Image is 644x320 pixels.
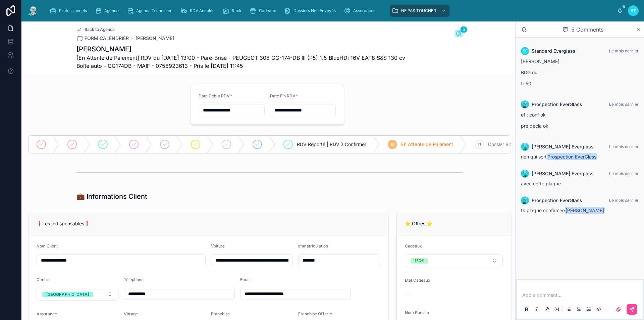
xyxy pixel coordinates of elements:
[631,8,636,13] span: AT
[37,288,118,301] button: Select Button
[248,5,281,17] a: Cadeaux
[565,207,605,214] span: [PERSON_NAME]
[46,292,89,297] div: [GEOGRAPHIC_DATA]
[609,102,639,107] span: Le mois dernier
[521,122,639,129] p: pré decla ok
[405,290,409,297] span: --
[353,8,375,13] span: Assurances
[124,311,138,316] span: Vitrage
[37,243,58,248] span: Nom Client
[76,27,115,32] a: Back to Agenda
[405,243,422,248] span: Cadeaux
[390,142,395,147] span: 10
[532,197,582,204] span: Prospection EverGlass
[532,170,594,177] span: [PERSON_NAME] Everglass
[199,93,230,98] span: Date Début RDV
[93,5,123,17] a: Agenda
[405,254,503,267] button: Select Button
[37,221,90,226] span: ❗Les Indispensables❗
[523,48,528,54] span: SE
[460,26,467,33] span: 5
[37,311,57,316] span: Assurance
[521,69,639,76] p: BDG oui
[571,26,603,34] span: 5 Comments
[136,35,174,42] a: [PERSON_NAME]
[48,5,92,17] a: Professionnels
[220,5,246,17] a: Rack
[521,154,598,159] span: rien qui sort
[282,5,340,17] a: Dossiers Non Envoyés
[76,44,413,54] h1: [PERSON_NAME]
[211,243,225,248] span: Voiture
[240,277,251,282] span: Email
[37,277,50,282] span: Centre
[521,208,605,213] span: tk plaque confirmée
[415,258,424,264] div: 150€
[521,58,639,65] p: [PERSON_NAME]
[547,153,597,160] span: Prospection EverGlass
[488,141,578,148] span: Dossier Bloqué (Indiquer Raison Blocage)
[293,8,336,13] span: Dossiers Non Envoyés
[532,143,594,150] span: [PERSON_NAME] Everglass
[259,8,276,13] span: Cadeaux
[85,27,115,32] span: Back to Agenda
[521,80,639,87] p: fr 50
[532,48,576,54] span: Standard Everglass
[298,243,328,248] span: Immatriculation
[298,311,332,316] span: Franchise Offerte
[76,54,413,70] span: [En Attente de Paiement] RDV du [DATE] 13:00 - Pare-Brise - PEUGEOT 308 GG-174-DB III (P5) 1.5 Bl...
[609,48,639,53] span: Le mois dernier
[521,181,561,186] span: avec cette plaque
[401,141,453,148] span: En Attente de Paiement
[27,5,39,16] img: App logo
[125,5,177,17] a: Agenda Technicien
[297,141,366,148] span: RDV Reporté | RDV à Confirmer
[521,111,639,118] p: ef : conf ok
[211,311,230,316] span: Franchise
[104,8,119,13] span: Agenda
[85,35,129,42] span: FORM CALENDRIER
[124,277,144,282] span: Téléphone
[136,8,172,13] span: Agenda Technicien
[405,278,430,283] span: Etat Cadeaux
[342,5,380,17] a: Assurances
[609,198,639,203] span: Le mois dernier
[532,101,582,108] span: Prospection EverGlass
[390,5,449,17] a: NE PAS TOUCHER
[609,144,639,149] span: Le mois dernier
[190,8,214,13] span: RDV Annulés
[609,171,639,176] span: Le mois dernier
[232,8,241,13] span: Rack
[401,8,436,13] span: NE PAS TOUCHER
[44,3,617,18] div: scrollable content
[405,310,429,315] span: Nom Parrain
[59,8,87,13] span: Professionnels
[76,35,129,42] a: FORM CALENDRIER
[455,30,463,38] button: 5
[270,93,296,98] span: Date Fin RDV
[478,142,481,147] span: 11
[178,5,219,17] a: RDV Annulés
[76,192,147,201] h1: 💼 Informations Client
[405,221,432,226] span: ⭐ Offres ⭐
